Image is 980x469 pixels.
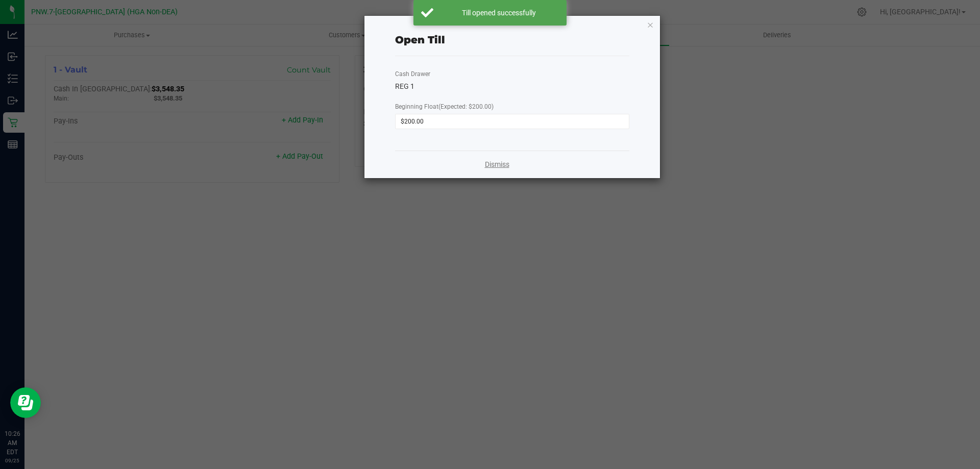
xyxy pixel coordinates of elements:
[395,103,494,110] span: Beginning Float
[395,32,445,47] div: Open Till
[395,69,430,79] label: Cash Drawer
[438,103,494,110] span: (Expected: $200.00)
[395,81,629,92] div: REG 1
[485,159,509,170] a: Dismiss
[10,387,41,418] iframe: Resource center
[439,8,559,18] div: Till opened successfully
